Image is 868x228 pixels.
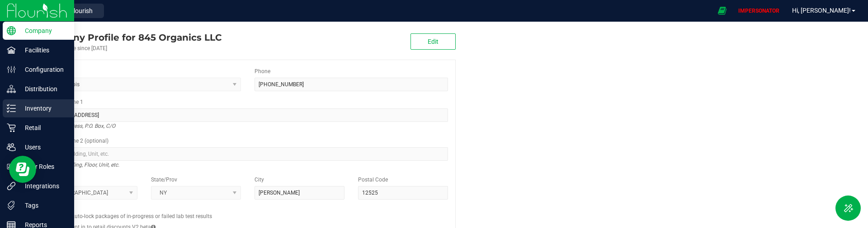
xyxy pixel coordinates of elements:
span: Open Ecommerce Menu [712,2,732,19]
inline-svg: Users [7,143,16,152]
label: Auto-lock packages of in-progress or failed lab test results [71,212,212,220]
p: Users [16,142,70,153]
label: Postal Code [358,176,388,184]
p: Tags [16,200,70,211]
p: Company [16,25,70,36]
i: Street address, P.O. Box, C/O [47,121,115,131]
div: Account active since [DATE] [40,44,222,52]
input: City [255,186,344,200]
inline-svg: Retail [7,123,16,132]
span: Hi, [PERSON_NAME]! [792,7,851,14]
button: Edit [410,33,456,50]
inline-svg: Tags [7,201,16,210]
input: Suite, Building, Unit, etc. [47,147,448,161]
inline-svg: Company [7,26,16,35]
p: Retail [16,122,70,133]
inline-svg: Integrations [7,181,16,191]
inline-svg: Inventory [7,104,16,113]
input: (123) 456-7890 [255,78,448,91]
span: Edit [428,38,439,45]
inline-svg: User Roles [7,162,16,171]
p: IMPERSONATOR [735,7,783,15]
button: Toggle Menu [835,195,861,221]
p: Integrations [16,181,70,191]
label: City [255,176,264,184]
div: 845 Organics LLC [40,31,222,44]
label: State/Prov [151,176,177,184]
inline-svg: Facilities [7,46,16,55]
label: Phone [255,67,270,75]
iframe: Resource center [9,156,36,183]
input: Address [47,108,448,122]
p: Facilities [16,45,70,56]
p: Distribution [16,84,70,94]
p: Configuration [16,64,70,75]
p: User Roles [16,161,70,172]
i: Suite, Building, Floor, Unit, etc. [47,159,119,170]
p: Inventory [16,103,70,114]
h2: Configs [47,206,448,212]
label: Address Line 2 (optional) [47,137,108,145]
inline-svg: Configuration [7,65,16,74]
inline-svg: Distribution [7,84,16,93]
input: Postal Code [358,186,448,200]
